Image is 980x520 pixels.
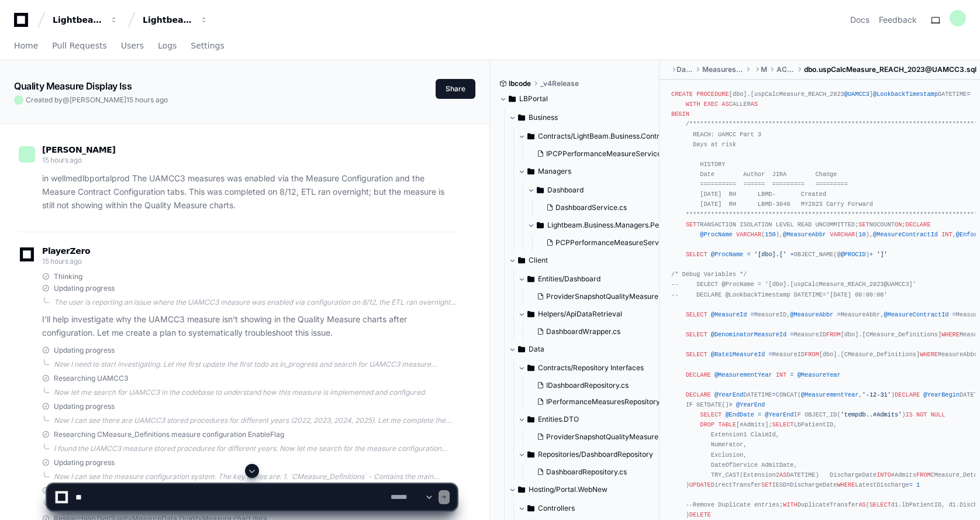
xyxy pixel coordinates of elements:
button: Dashboard [527,181,679,199]
span: ']' [877,251,887,258]
span: AS [751,101,758,108]
span: SET [858,221,869,228]
span: INT [941,231,952,238]
span: Entities/Dashboard [538,274,601,284]
button: Lightbeam.Business.Managers.Performance [527,216,679,235]
svg: Directory [527,361,534,375]
button: Contracts/Repository Interfaces [518,359,670,377]
span: SELECT [686,311,708,318]
svg: Directory [527,447,534,462]
button: IPCPPerformanceMeasureService.cs [532,146,671,162]
span: Entities.DTO [538,415,579,424]
span: lbcode [509,79,531,88]
svg: Directory [518,342,525,356]
span: @YearEnd [736,401,765,408]
span: FROM [826,331,841,338]
button: IPerformanceMeasuresRepository.cs [532,394,669,410]
svg: Directory [527,164,534,178]
span: TABLE [718,421,736,428]
span: '[dbo].[' [754,251,786,258]
span: SELECT [686,331,708,338]
span: @MeasurementYear [715,371,772,378]
button: Business [509,108,660,127]
a: Docs [850,14,869,26]
span: INT [776,371,786,378]
span: WITH [686,101,701,108]
span: = [953,311,956,318]
button: Managers [518,162,670,181]
span: ProviderSnapshotQualityMeasure.cs [546,292,668,301]
span: SET [686,221,696,228]
span: [PERSON_NAME] [70,95,126,104]
span: @EndDate [725,411,754,418]
span: dbo.uspCalcMeasure_REACH_2023@UAMCC3.sql [804,65,976,74]
span: Users [121,42,144,49]
span: Researching UAMCC3 [54,374,128,383]
span: Logs [158,42,177,49]
span: LBPortal [519,94,548,104]
span: Client [529,256,548,265]
span: WHERE [941,331,960,338]
button: ProviderSnapshotQualityMeasure.cs [532,288,668,305]
span: + [790,251,793,258]
button: LBPortal [499,89,651,108]
span: ProviderSnapshotQualityMeasures.cs [546,432,671,442]
span: @ProcName [711,251,743,258]
button: Lightbeam Health Solutions [138,9,213,30]
span: VARCHAR [736,231,761,238]
span: = [772,391,776,398]
span: @LookbackTimestamp [873,91,938,98]
app-text-character-animate: Quality Measure Display Iss [14,80,132,92]
button: Lightbeam Health [48,9,123,30]
span: BEGIN [671,111,689,118]
span: Created by [26,95,168,105]
a: Pull Requests [52,33,106,60]
svg: Directory [537,183,544,197]
span: Pull Requests [52,42,106,49]
p: I'll help investigate why the UAMCC3 measure isn't showing in the Quality Measure charts after co... [42,313,457,340]
span: /* Debug Variables */ [671,271,747,278]
button: PCPPerformanceMeasureService.cs [541,235,678,251]
span: DECLARE [686,391,711,398]
span: Dashboard [547,185,584,195]
div: Now I can see there are UAMCC3 stored procedures for different years (2022, 2023, 2024, 2025). Le... [54,416,457,425]
span: SELECT [772,421,794,428]
svg: Directory [527,272,534,286]
span: IPCPPerformanceMeasureService.cs [546,149,671,159]
span: Settings [191,42,224,49]
span: Updating progress [54,346,115,355]
span: Business [529,113,558,122]
span: @YearEnd [715,391,743,398]
span: PlayerZero [42,247,90,254]
span: DROP [700,421,715,428]
span: Thinking [54,272,82,281]
button: ProviderSnapshotQualityMeasures.cs [532,429,671,445]
button: Share [436,79,475,99]
span: DatabaseProjects [677,65,693,74]
span: Home [14,42,38,49]
a: Users [121,33,144,60]
span: IS [906,411,913,418]
span: 15 hours ago [42,156,81,164]
span: = [747,251,750,258]
span: DECLARE [905,221,930,228]
svg: Directory [537,218,544,232]
span: @MeasurementYear [801,391,859,398]
span: MeasuresDatabaseStoredProcedures [702,65,743,74]
span: SELECT [686,251,708,258]
span: Updating progress [54,458,115,467]
span: DashboardWrapper.cs [546,327,620,336]
span: [PERSON_NAME] [42,145,116,154]
span: @ [63,95,70,104]
span: = [837,311,840,318]
span: @UAMCC3 [844,91,869,98]
span: Updating progress [54,402,115,411]
span: + [869,251,873,258]
span: = [790,371,793,378]
span: ON [895,221,902,228]
span: SELECT [686,351,708,358]
button: DashboardWrapper.cs [532,323,662,340]
button: Client [509,251,660,270]
button: Repositories/DashboardRepository [518,445,670,464]
span: @DenominatorMeasureId [711,331,786,338]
